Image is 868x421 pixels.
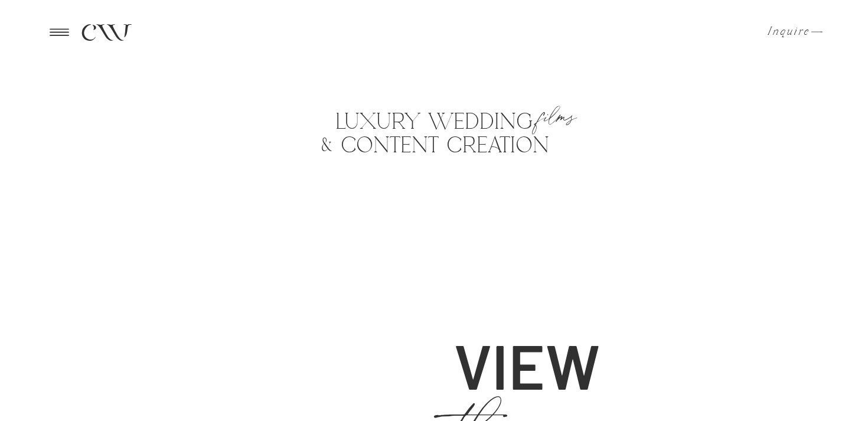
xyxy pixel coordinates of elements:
a: Inquire [768,26,802,38]
a: CW [81,21,130,43]
p: films [527,104,589,133]
h1: Luxury wedding & content creation [289,111,579,162]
